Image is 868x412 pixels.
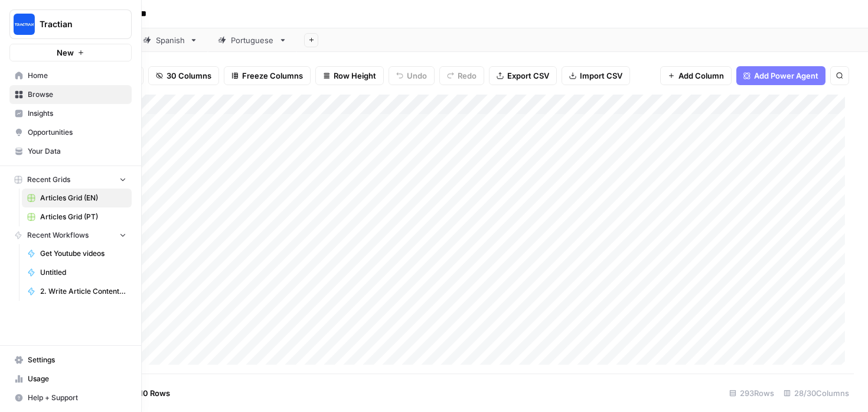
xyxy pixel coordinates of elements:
button: Recent Grids [9,171,132,189]
span: Untitled [40,267,126,278]
a: Portuguese [208,28,297,52]
div: Spanish [156,34,185,46]
span: Help + Support [28,392,126,403]
span: Undo [407,70,427,82]
a: Get Youtube videos [22,244,132,263]
span: Row Height [334,70,376,82]
a: Insights [9,104,132,123]
button: Recent Workflows [9,226,132,244]
button: Import CSV [562,66,630,85]
button: Freeze Columns [224,66,311,85]
span: 2. Write Article Content From Brief [40,286,126,297]
a: 2. Write Article Content From Brief [22,282,132,301]
a: Untitled [22,263,132,282]
span: Freeze Columns [242,70,303,82]
span: Add Power Agent [754,70,818,82]
span: Your Data [28,146,126,157]
a: Opportunities [9,123,132,142]
div: Portuguese [231,34,274,46]
a: Browse [9,85,132,104]
button: Undo [389,66,435,85]
img: Tractian Logo [14,14,35,35]
span: Import CSV [580,70,622,82]
span: Export CSV [507,70,549,82]
button: 30 Columns [148,66,219,85]
span: Add Column [678,70,724,82]
span: Opportunities [28,127,126,138]
span: Settings [28,355,126,365]
span: Articles Grid (PT) [40,212,126,222]
span: 30 Columns [167,70,211,82]
span: Redo [458,70,477,82]
a: Settings [9,351,132,369]
span: Tractian [40,18,111,30]
span: Add 10 Rows [123,387,170,399]
button: Export CSV [489,66,557,85]
span: Recent Workflows [27,230,89,241]
div: 28/30 Columns [779,384,854,403]
span: Usage [28,374,126,384]
div: 293 Rows [725,384,779,403]
span: Get Youtube videos [40,248,126,259]
button: Help + Support [9,388,132,407]
button: Add Column [660,66,732,85]
a: Spanish [133,28,208,52]
a: Home [9,66,132,85]
span: Insights [28,108,126,119]
button: Row Height [315,66,384,85]
a: Your Data [9,142,132,161]
a: Usage [9,369,132,388]
button: Redo [439,66,484,85]
span: Recent Grids [27,174,70,185]
a: Articles Grid (PT) [22,207,132,226]
button: Workspace: Tractian [9,9,132,39]
span: Home [28,70,126,81]
span: Articles Grid (EN) [40,193,126,203]
button: New [9,44,132,61]
button: Add Power Agent [736,66,825,85]
span: New [57,47,74,59]
span: Browse [28,89,126,100]
a: Articles Grid (EN) [22,189,132,207]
